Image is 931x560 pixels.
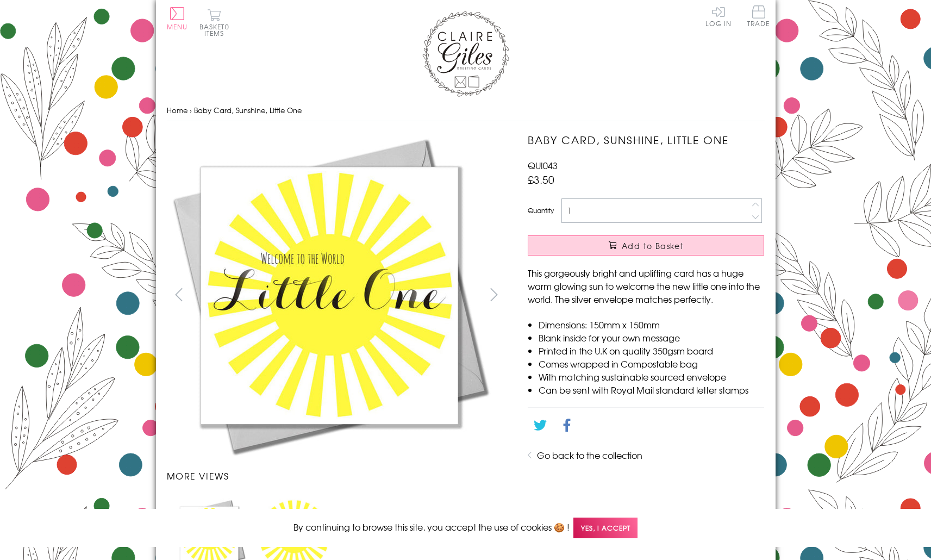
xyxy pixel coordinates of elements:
span: Add to Basket [622,240,684,251]
span: Baby Card, Sunshine, Little One [194,105,302,115]
h3: More views [167,469,507,482]
li: With matching sustainable sourced envelope [539,370,764,383]
li: Blank inside for your own message [539,331,764,344]
span: Menu [167,22,188,32]
span: QUI043 [528,159,558,172]
p: This gorgeously bright and uplifting card has a huge warm glowing sun to welcome the new little o... [528,266,764,306]
a: Go back to the collection [537,449,642,462]
span: 0 items [204,22,229,38]
a: Log In [705,5,732,27]
button: Menu [167,7,188,30]
span: Yes, I accept [573,518,638,539]
button: Add to Basket [528,235,764,256]
button: next [482,282,506,307]
button: Basket0 items [199,9,229,36]
button: prev [167,282,191,307]
li: Printed in the U.K on quality 350gsm board [539,344,764,357]
label: Quantity [528,206,554,215]
a: Trade [747,5,770,29]
li: Comes wrapped in Compostable bag [539,357,764,370]
img: Baby Card, Sunshine, Little One [167,132,493,458]
span: £3.50 [528,172,554,187]
nav: breadcrumbs [167,99,765,122]
li: Dimensions: 150mm x 150mm [539,318,764,331]
span: › [190,105,192,115]
li: Can be sent with Royal Mail standard letter stamps [539,383,764,396]
h1: Baby Card, Sunshine, Little One [528,132,764,148]
span: Trade [747,5,770,27]
a: Home [167,105,188,115]
img: Claire Giles Greetings Cards [422,11,509,97]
